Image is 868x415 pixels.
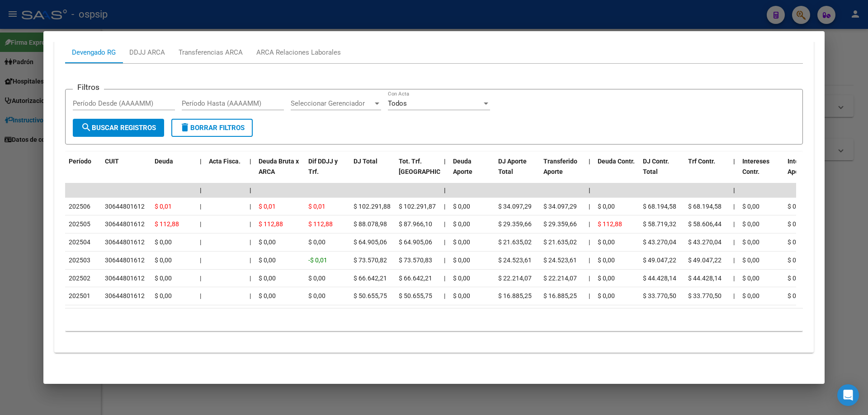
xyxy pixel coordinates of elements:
[440,152,449,191] datatable-header-cell: |
[589,203,590,210] span: |
[643,292,676,299] span: $ 33.770,50
[105,255,145,266] div: 30644801612
[105,201,145,212] div: 30644801612
[688,292,722,299] span: $ 33.770,50
[354,275,387,282] span: $ 66.642,21
[643,220,676,228] span: $ 58.719,32
[453,203,470,210] span: $ 0,00
[200,187,202,194] span: |
[598,220,622,228] span: $ 112,88
[733,292,735,299] span: |
[742,238,759,246] span: $ 0,00
[73,82,104,92] h3: Filtros
[200,158,202,165] span: |
[495,152,540,191] datatable-header-cell: DJ Aporte Total
[788,238,805,246] span: $ 0,00
[171,119,253,137] button: Borrar Filtros
[250,238,251,246] span: |
[643,238,676,246] span: $ 43.270,04
[498,256,532,264] span: $ 24.523,61
[259,220,283,228] span: $ 112,88
[444,220,445,228] span: |
[453,220,470,228] span: $ 0,00
[250,187,251,194] span: |
[639,152,684,191] datatable-header-cell: DJ Contr. Total
[788,220,805,228] span: $ 0,00
[399,292,432,299] span: $ 50.655,75
[453,158,472,175] span: Deuda Aporte
[200,203,201,210] span: |
[498,220,532,228] span: $ 29.359,66
[453,256,470,264] span: $ 0,00
[543,158,577,175] span: Transferido Aporte
[688,275,722,282] span: $ 44.428,14
[598,275,615,282] span: $ 0,00
[155,203,172,210] span: $ 0,01
[308,158,338,175] span: Dif DDJJ y Trf.
[589,256,590,264] span: |
[354,220,387,228] span: $ 88.078,98
[784,152,829,191] datatable-header-cell: Intereses Aporte
[105,237,145,247] div: 30644801612
[543,275,577,282] span: $ 22.214,07
[155,220,179,228] span: $ 112,88
[200,292,201,299] span: |
[250,203,251,210] span: |
[498,292,532,299] span: $ 16.885,25
[643,275,676,282] span: $ 44.428,14
[444,203,445,210] span: |
[733,203,735,210] span: |
[354,203,391,210] span: $ 102.291,88
[105,291,145,301] div: 30644801612
[259,292,276,299] span: $ 0,00
[354,238,387,246] span: $ 64.905,06
[788,292,805,299] span: $ 0,00
[733,158,735,165] span: |
[354,158,377,165] span: DJ Total
[200,220,201,228] span: |
[101,152,151,191] datatable-header-cell: CUIT
[733,275,735,282] span: |
[388,99,407,107] span: Todos
[453,275,470,282] span: $ 0,00
[399,275,432,282] span: $ 66.642,21
[69,158,91,165] span: Período
[73,119,164,137] button: Buscar Registros
[444,187,446,194] span: |
[589,158,590,165] span: |
[250,275,251,282] span: |
[205,152,246,191] datatable-header-cell: Acta Fisca.
[155,256,172,264] span: $ 0,00
[543,292,577,299] span: $ 16.885,25
[350,152,395,191] datatable-header-cell: DJ Total
[129,47,165,57] div: DDJJ ARCA
[742,220,759,228] span: $ 0,00
[250,220,251,228] span: |
[72,47,116,57] div: Devengado RG
[444,158,446,165] span: |
[589,275,590,282] span: |
[259,203,276,210] span: $ 0,01
[65,152,101,191] datatable-header-cell: Período
[585,152,594,191] datatable-header-cell: |
[155,238,172,246] span: $ 0,00
[598,292,615,299] span: $ 0,00
[540,152,585,191] datatable-header-cell: Transferido Aporte
[643,203,676,210] span: $ 68.194,58
[399,158,460,175] span: Tot. Trf. [GEOGRAPHIC_DATA]
[354,292,387,299] span: $ 50.655,75
[733,238,735,246] span: |
[250,158,251,165] span: |
[399,238,432,246] span: $ 64.905,06
[788,203,805,210] span: $ 0,00
[643,158,669,175] span: DJ Contr. Total
[246,152,255,191] datatable-header-cell: |
[739,152,784,191] datatable-header-cell: Intereses Contr.
[688,220,722,228] span: $ 58.606,44
[308,275,325,282] span: $ 0,00
[444,256,445,264] span: |
[589,187,590,194] span: |
[308,238,325,246] span: $ 0,00
[589,220,590,228] span: |
[643,256,676,264] span: $ 49.047,22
